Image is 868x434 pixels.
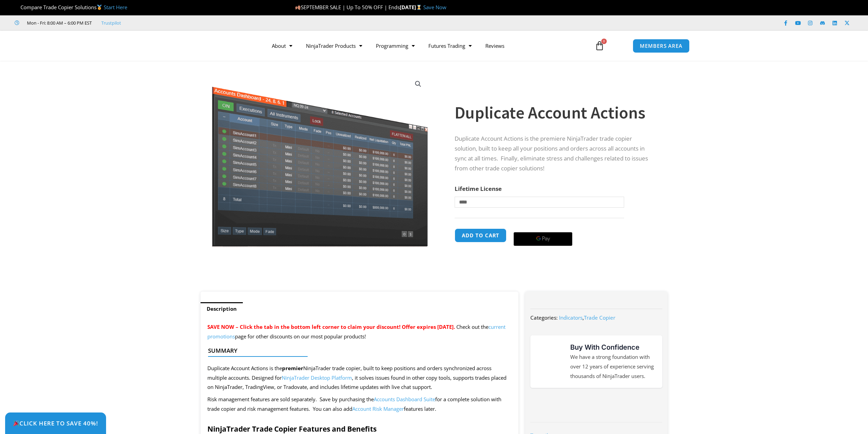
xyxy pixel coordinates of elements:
a: NinjaTrader Desktop Platform [282,374,352,381]
span: Click Here to save 40%! [13,420,98,426]
span: Compare Trade Copier Solutions [15,4,127,11]
img: NinjaTrader Wordmark color RGB | Affordable Indicators – NinjaTrader [545,399,648,412]
a: Futures Trading [422,38,479,54]
h1: Duplicate Account Actions [455,101,654,125]
span: SAVE NOW – Click the tab in the bottom left corner to claim your discount! Offer expires [DATE]. [207,323,455,330]
img: mark thumbs good 43913 | Affordable Indicators – NinjaTrader [537,349,562,374]
a: Account Risk Manager [352,405,404,412]
h4: Summary [208,347,506,354]
p: Check out the page for other discounts on our most popular products! [207,322,512,341]
a: NinjaTrader Products [299,38,369,54]
p: Duplicate Account Actions is the premiere NinjaTrader trade copier solution, built to keep all yo... [455,134,654,173]
img: ⌛ [416,5,422,10]
span: 0 [601,39,607,44]
label: Lifetime License [455,185,502,193]
span: MEMBERS AREA [640,43,682,48]
a: Save Now [423,4,446,11]
a: Start Here [104,4,127,11]
a: Reviews [479,38,511,54]
span: , [559,314,615,321]
a: MEMBERS AREA [633,39,690,53]
span: Duplicate Account Actions is the NinjaTrader trade copier, built to keep positions and orders syn... [207,365,506,391]
img: 🍂 [295,5,300,10]
a: About [265,38,299,54]
strong: [DATE] [400,4,423,11]
img: Screenshot 2024-08-26 15414455555 [210,73,429,247]
strong: premier [282,365,303,372]
span: Categories: [530,314,558,321]
a: View full-screen image gallery [412,78,424,90]
p: Risk management features are sold separately. Save by purchasing the for a complete solution with... [207,395,512,414]
a: Indicators [559,314,583,321]
img: 🥇 [97,5,102,10]
a: Description [201,302,243,316]
a: Clear options [455,211,465,216]
a: 0 [585,36,615,56]
span: Mon - Fri: 8:00 AM – 6:00 PM EST [25,19,92,27]
button: Buy with GPay [514,232,572,246]
a: Trustpilot [101,19,121,27]
img: 🏆 [15,5,20,10]
img: 🎉 [13,420,19,426]
a: 🎉Click Here to save 40%! [5,412,106,434]
a: Accounts Dashboard Suite [374,396,435,403]
span: SEPTEMBER SALE | Up To 50% OFF | Ends [295,4,400,11]
a: Trade Copier [584,314,615,321]
a: Programming [369,38,422,54]
p: We have a strong foundation with over 12 years of experience serving thousands of NinjaTrader users. [570,352,656,381]
iframe: Secure payment input frame [512,227,574,228]
nav: Menu [265,38,587,54]
button: Add to cart [455,228,506,242]
img: LogoAI | Affordable Indicators – NinjaTrader [178,33,252,58]
h3: Buy With Confidence [570,342,656,352]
